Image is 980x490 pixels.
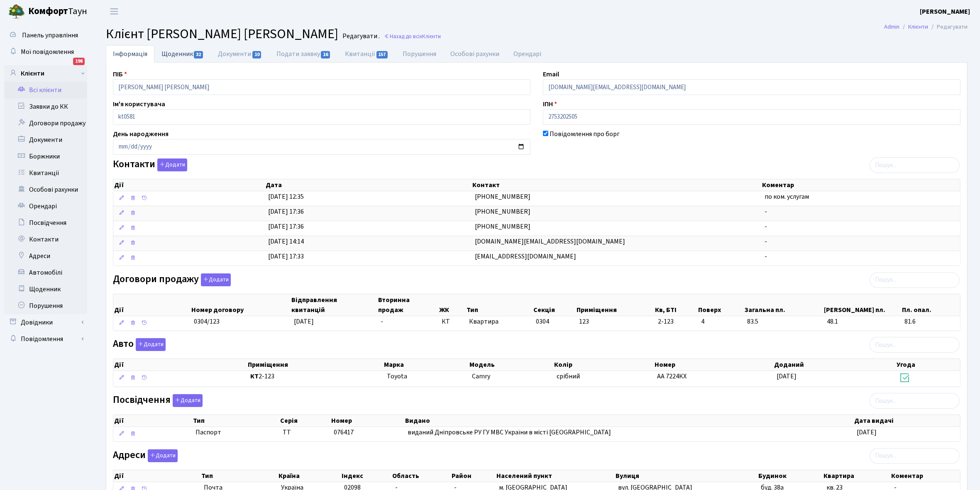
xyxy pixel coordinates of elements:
[269,45,338,63] a: Подати заявку
[199,272,231,286] a: Додати
[136,338,166,351] button: Авто
[408,428,611,437] span: виданий Дніпровське РУ ГУ МВС України в місті [GEOGRAPHIC_DATA]
[870,157,960,173] input: Пошук...
[113,470,200,482] th: Дії
[384,32,441,40] a: Назад до всіхКлієнти
[113,338,166,351] label: Авто
[106,45,154,63] a: Інформація
[279,415,330,427] th: Серія
[4,165,87,181] a: Квитанції
[853,415,960,427] th: Дата видачі
[377,294,438,316] th: Вторинна продаж
[268,207,304,216] span: [DATE] 17:36
[870,448,960,464] input: Пошук...
[113,359,247,371] th: Дії
[655,294,698,316] th: Кв, БТІ
[384,359,469,371] th: Марка
[250,372,259,381] b: КТ
[4,264,87,281] a: Автомобілі
[4,181,87,198] a: Особові рахунки
[870,393,960,409] input: Пошук...
[496,470,615,482] th: Населений пункт
[250,372,380,381] span: 2-123
[747,317,820,327] span: 83.5
[901,294,960,316] th: Пл. опал.
[4,297,87,314] a: Порушення
[857,428,877,437] span: [DATE]
[4,98,87,115] a: Заявки до КК
[475,252,576,261] span: [EMAIL_ADDRESS][DOMAIN_NAME]
[466,294,533,316] th: Тип
[451,470,496,482] th: Район
[196,428,276,437] span: Паспорт
[157,158,187,171] button: Контакти
[200,470,278,482] th: Тип
[765,222,767,231] span: -
[823,294,901,316] th: [PERSON_NAME] пл.
[904,317,957,327] span: 81.6
[550,129,620,139] label: Повідомлення про борг
[4,198,87,215] a: Орендарі
[920,7,970,16] b: [PERSON_NAME]
[442,317,462,327] span: КТ
[765,207,767,216] span: -
[201,273,231,286] button: Договори продажу
[194,317,220,326] span: 0304/123
[472,372,490,381] span: Camry
[4,65,87,82] a: Клієнти
[4,132,87,148] a: Документи
[294,317,314,326] span: [DATE]
[341,32,380,40] small: Редагувати .
[475,192,530,201] span: [PHONE_NUMBER]
[765,192,809,201] span: по ком. услугам
[884,22,899,31] a: Admin
[557,372,580,381] span: срібний
[475,207,530,216] span: [PHONE_NUMBER]
[113,294,191,316] th: Дії
[268,192,304,201] span: [DATE] 12:35
[171,393,203,407] a: Додати
[4,44,87,60] a: Мої повідомлення198
[553,359,654,371] th: Колір
[4,148,87,165] a: Боржники
[113,179,265,191] th: Дії
[148,449,178,462] button: Адреси
[338,45,396,63] a: Квитанції
[827,317,898,327] span: 48.1
[376,51,388,59] span: 157
[4,314,87,331] a: Довідники
[321,51,330,59] span: 16
[278,470,341,482] th: Країна
[291,294,378,316] th: Відправлення квитанцій
[330,415,404,427] th: Номер
[146,448,178,462] a: Додати
[113,69,127,79] label: ПІБ
[773,359,896,371] th: Доданий
[341,470,391,482] th: Індекс
[191,294,290,316] th: Номер договору
[113,158,187,171] label: Контакти
[8,3,25,20] img: logo.png
[765,237,767,246] span: -
[73,58,85,65] div: 198
[761,179,960,191] th: Коментар
[543,99,557,109] label: ІПН
[823,470,891,482] th: Квартира
[576,294,655,316] th: Приміщення
[701,317,741,327] span: 4
[113,415,192,427] th: Дії
[21,47,74,56] span: Мої повідомлення
[211,45,269,63] a: Документи
[698,294,744,316] th: Поверх
[475,222,530,231] span: [PHONE_NUMBER]
[4,215,87,231] a: Посвідчення
[870,272,960,288] input: Пошук...
[381,317,384,326] span: -
[928,22,968,32] li: Редагувати
[891,470,960,482] th: Коментар
[396,45,444,63] a: Порушення
[265,179,472,191] th: Дата
[268,222,304,231] span: [DATE] 17:36
[543,69,559,79] label: Email
[438,294,466,316] th: ЖК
